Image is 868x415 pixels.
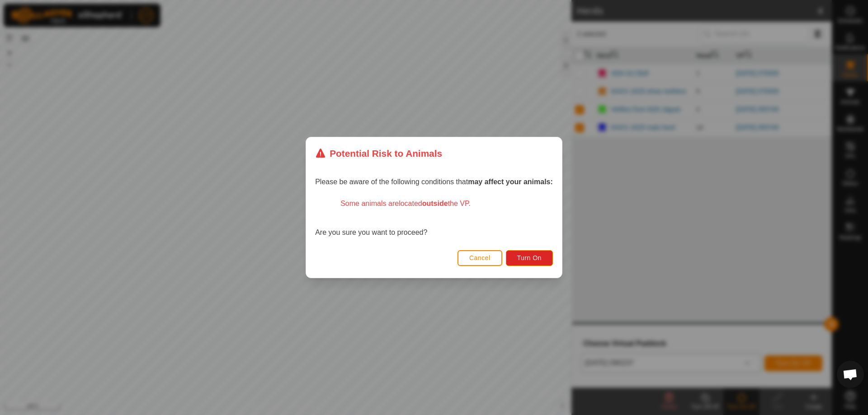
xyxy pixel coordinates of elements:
button: Cancel [458,250,502,266]
span: located the VP. [399,200,471,207]
span: Please be aware of the following conditions that [315,178,553,186]
strong: outside [422,200,448,207]
span: Turn On [517,254,542,261]
div: Some animals are [326,198,553,209]
button: Turn On [506,250,553,266]
strong: may affect your animals: [468,178,553,186]
div: Are you sure you want to proceed? [315,198,553,238]
div: Open chat [837,361,864,388]
div: Potential Risk to Animals [315,146,442,160]
span: Cancel [469,254,491,261]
